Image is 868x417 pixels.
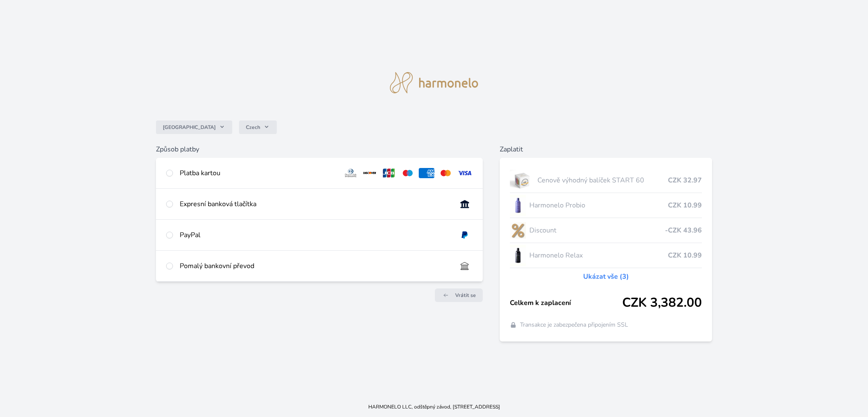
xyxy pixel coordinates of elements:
span: Transakce je zabezpečena připojením SSL [520,321,628,329]
span: Vrátit se [455,292,476,299]
span: [GEOGRAPHIC_DATA] [163,124,216,131]
a: Ukázat vše (3) [583,271,629,282]
button: Czech [239,120,277,134]
span: Celkem k zaplacení [510,298,622,308]
img: CLEAN_PROBIO_se_stinem_x-lo.jpg [510,195,526,216]
img: logo.svg [390,72,478,93]
span: Harmonelo Probio [529,200,668,210]
span: Czech [246,124,260,131]
img: discover.svg [362,168,378,178]
img: start.jpg [510,170,534,191]
img: maestro.svg [400,168,416,178]
button: [GEOGRAPHIC_DATA] [156,120,232,134]
span: CZK 10.99 [668,200,702,210]
img: amex.svg [419,168,434,178]
img: discount-lo.png [510,220,526,241]
span: Harmonelo Relax [529,250,668,260]
img: visa.svg [457,168,473,178]
span: CZK 10.99 [668,250,702,260]
h6: Způsob platby [156,144,483,154]
span: Cenově výhodný balíček START 60 [537,175,668,185]
div: PayPal [180,230,450,240]
img: bankTransfer_IBAN.svg [457,261,473,271]
span: CZK 32.97 [668,175,702,185]
img: CLEAN_RELAX_se_stinem_x-lo.jpg [510,245,526,266]
span: Discount [529,225,665,235]
div: Expresní banková tlačítka [180,199,450,209]
h6: Zaplatit [500,144,712,154]
img: jcb.svg [381,168,397,178]
img: onlineBanking_CZ.svg [457,199,473,209]
span: -CZK 43.96 [665,225,702,235]
img: mc.svg [438,168,453,178]
div: Pomalý bankovní převod [180,261,450,271]
img: diners.svg [343,168,359,178]
img: paypal.svg [457,230,473,240]
a: Vrátit se [435,288,483,302]
div: Platba kartou [180,168,336,178]
span: CZK 3,382.00 [622,295,702,311]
